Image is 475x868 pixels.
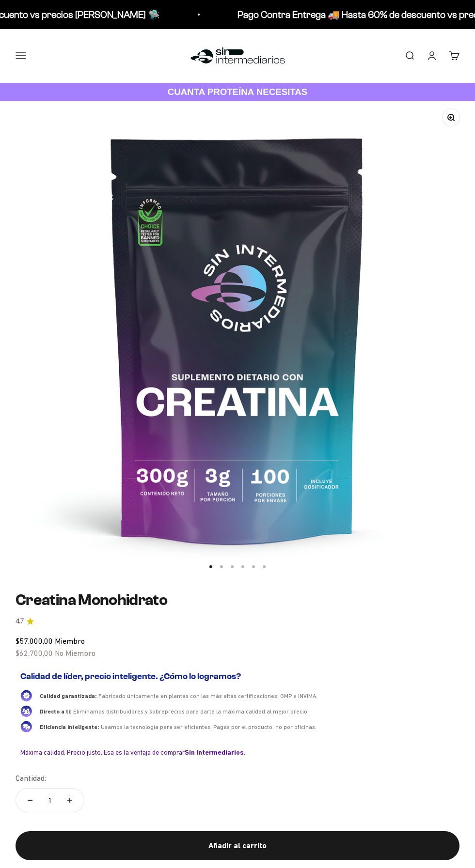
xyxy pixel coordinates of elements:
[98,693,317,699] span: Fabricado únicamente en plantas con las más altas certificaciones: GMP e INVIMA.
[40,693,96,699] span: Calidad garantizada:
[16,616,24,627] span: 4.7
[20,748,455,757] div: Máxima calidad. Precio justo. Esa es la ventaja de comprar
[16,772,46,785] label: Cantidad:
[16,591,459,608] h1: Creatina Monohidrato
[55,649,95,657] span: No Miembro
[16,636,53,645] span: $57.000,00
[101,724,317,730] span: Usamos la tecnología para ser eficientes. Pagas por el producto, no por oficinas.
[40,708,71,715] span: Directo a ti:
[56,789,84,812] button: Aumentar cantidad
[40,724,99,730] span: Eficiencia inteligente:
[16,789,44,812] button: Reducir cantidad
[20,690,32,701] img: Calidad garantizada
[20,721,32,732] img: Eficiencia inteligente
[185,748,246,756] b: Sin Intermediarios.
[35,839,440,852] div: Añadir al carrito
[16,649,53,657] span: $62.700,00
[16,831,459,860] button: Añadir al carrito
[55,636,85,645] span: Miembro
[73,708,309,715] span: Eliminamos distribuidores y sobreprecios para darte la máxima calidad al mejor precio.
[20,671,455,682] h2: Calidad de líder, precio inteligente. ¿Cómo lo logramos?
[168,87,308,97] strong: CUANTA PROTEÍNA NECESITAS
[16,616,459,627] a: 4.74.7 de 5.0 estrellas
[20,705,32,717] img: Directo a ti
